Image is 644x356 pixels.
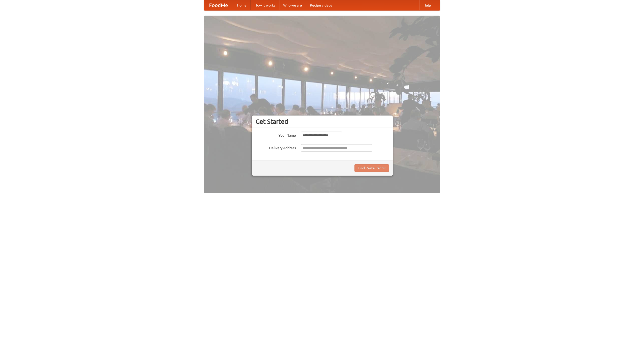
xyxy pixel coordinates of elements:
a: Home [233,0,251,10]
a: Help [419,0,435,10]
a: Who we are [279,0,306,10]
a: How it works [251,0,279,10]
h3: Get Started [256,118,389,125]
label: Your Name [256,132,296,138]
button: Find Restaurants! [354,164,389,172]
a: FoodMe [204,0,233,10]
label: Delivery Address [256,144,296,150]
a: Recipe videos [306,0,336,10]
